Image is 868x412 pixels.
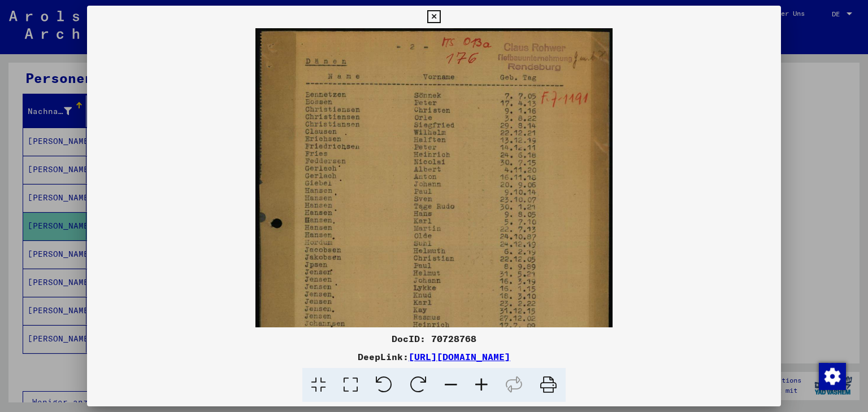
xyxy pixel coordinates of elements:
[409,351,510,362] a: [URL][DOMAIN_NAME]
[87,350,782,363] div: DeepLink:
[87,332,782,345] div: DocID: 70728768
[818,362,845,389] div: Zustimmung ändern
[819,363,846,390] img: Zustimmung ändern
